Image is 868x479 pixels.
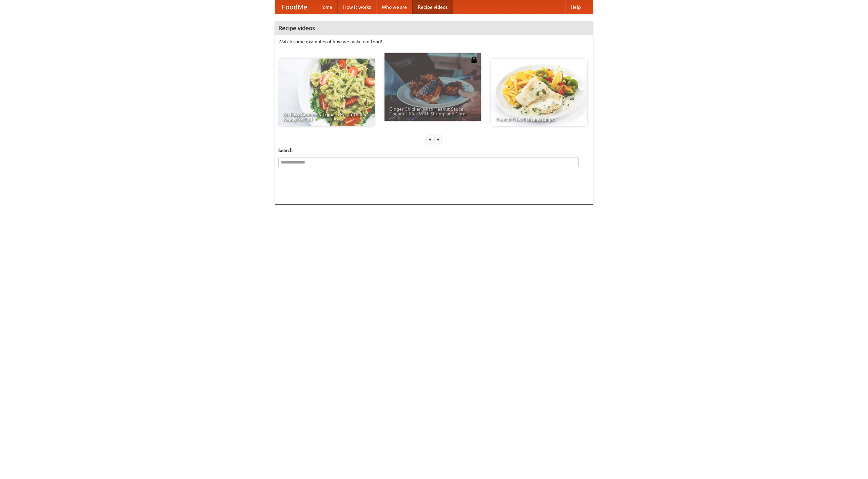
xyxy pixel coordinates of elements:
[376,0,412,14] a: Who we are
[278,147,590,154] h5: Search
[412,0,453,14] a: Recipe videos
[314,0,338,14] a: Home
[491,59,587,126] a: French Fries Fish and Chips
[275,0,314,14] a: FoodMe
[496,117,583,122] span: French Fries Fish and Chips
[275,21,593,35] h4: Recipe videos
[435,135,441,144] div: »
[565,0,586,14] a: Help
[427,135,433,144] div: «
[471,57,477,63] img: 483408.png
[283,112,370,122] span: An Easy, Summery Tomato Pasta That's Ready for Fall
[278,38,590,45] p: Watch some examples of how we make our food!
[338,0,376,14] a: How it works
[278,59,375,126] a: An Easy, Summery Tomato Pasta That's Ready for Fall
